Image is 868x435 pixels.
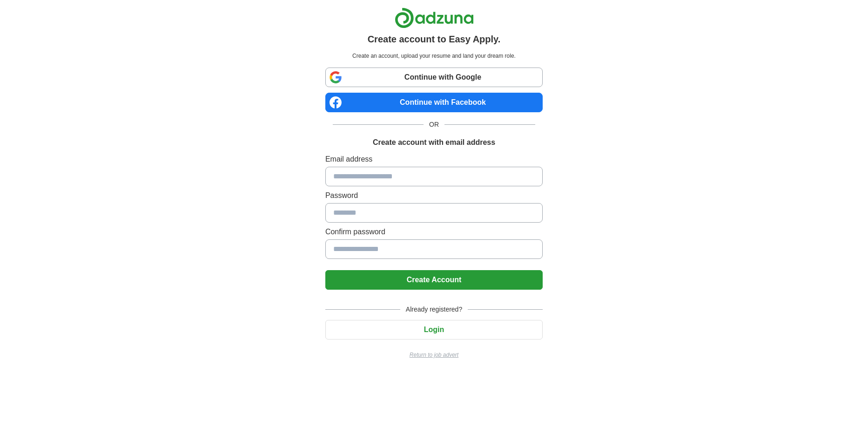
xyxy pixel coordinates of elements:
span: Already registered? [400,305,468,314]
label: Password [325,190,543,201]
button: Login [325,320,543,340]
a: Continue with Facebook [325,93,543,112]
label: Confirm password [325,226,543,238]
button: Create Account [325,270,543,290]
label: Email address [325,154,543,165]
h1: Create account to Easy Apply. [368,32,501,46]
img: Adzuna logo [395,7,474,28]
a: Login [325,326,543,333]
span: OR [424,120,444,129]
a: Return to job advert [325,351,543,359]
a: Continue with Google [325,68,543,87]
h1: Create account with email address [373,137,495,148]
p: Create an account, upload your resume and land your dream role. [327,52,541,60]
